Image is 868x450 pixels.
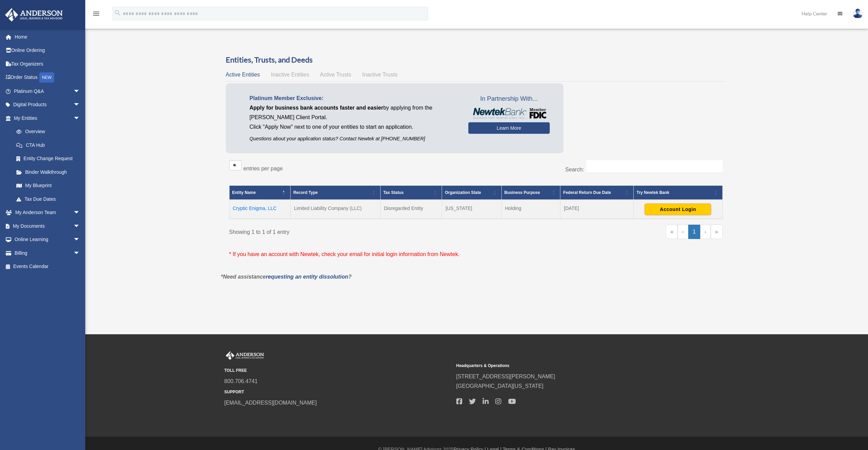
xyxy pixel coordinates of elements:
a: My Entitiesarrow_drop_down [5,111,87,125]
span: In Partnership With... [468,94,550,104]
em: *Need assistance ? [221,274,352,280]
img: Anderson Advisors Platinum Portal [3,8,65,22]
div: Try Newtek Bank [636,188,712,197]
i: menu [92,10,100,18]
a: CTA Hub [10,138,87,152]
a: Events Calendar [5,260,90,273]
a: Binder Walkthrough [10,165,87,179]
button: Account Login [645,203,711,215]
a: Account Login [645,206,711,212]
td: Limited Liability Company (LLC) [290,200,380,219]
a: 1 [688,225,700,239]
a: Billingarrow_drop_down [5,246,90,260]
small: Headquarters & Operations [456,362,683,369]
span: arrow_drop_down [73,84,87,98]
td: Holding [501,200,560,219]
td: [US_STATE] [442,200,501,219]
span: arrow_drop_down [73,246,87,260]
label: entries per page [244,166,283,171]
a: My Anderson Teamarrow_drop_down [5,206,90,220]
a: Previous [678,225,688,239]
span: Business Purpose [504,190,540,195]
a: menu [92,12,100,18]
span: Active Trusts [320,72,351,78]
td: Cryptic Enigma, LLC [229,200,290,219]
a: My Documentsarrow_drop_down [5,219,90,233]
a: Digital Productsarrow_drop_down [5,98,90,112]
span: Inactive Entities [271,72,309,78]
a: Overview [10,125,84,139]
th: Organization State: Activate to sort [442,185,501,200]
img: Anderson Advisors Platinum Portal [224,351,265,360]
th: Try Newtek Bank : Activate to sort [634,185,722,200]
span: arrow_drop_down [73,111,87,125]
a: Entity Change Request [10,152,87,166]
th: Business Purpose: Activate to sort [501,185,560,200]
div: Showing 1 to 1 of 1 entry [229,225,471,237]
span: Organization State [445,190,481,195]
a: Tax Due Dates [10,192,87,206]
a: 800.706.4741 [224,378,258,384]
h3: Entities, Trusts, and Deeds [226,55,726,65]
span: Inactive Trusts [362,72,397,78]
span: arrow_drop_down [73,206,87,220]
span: Active Entities [226,72,260,78]
p: Click "Apply Now" next to one of your entities to start an application. [250,122,458,132]
a: Home [5,30,90,44]
i: search [114,9,121,17]
small: SUPPORT [224,389,452,396]
span: Tax Status [383,190,404,195]
td: Disregarded Entity [380,200,442,219]
a: Platinum Q&Aarrow_drop_down [5,84,90,98]
a: Order StatusNEW [5,71,90,85]
div: NEW [39,72,54,83]
th: Record Type: Activate to sort [290,185,380,200]
a: Next [700,225,711,239]
p: Questions about your application status? Contact Newtek at [PHONE_NUMBER] [250,135,458,143]
span: arrow_drop_down [73,98,87,112]
span: arrow_drop_down [73,233,87,247]
p: Platinum Member Exclusive: [250,94,458,103]
a: [GEOGRAPHIC_DATA][US_STATE] [456,383,544,389]
span: Entity Name [232,190,256,195]
img: User Pic [853,9,863,18]
img: NewtekBankLogoSM.png [472,108,546,119]
a: Learn More [468,122,550,134]
a: Last [711,225,723,239]
p: by applying from the [PERSON_NAME] Client Portal. [250,103,458,122]
small: TOLL FREE [224,367,452,374]
th: Tax Status: Activate to sort [380,185,442,200]
span: Record Type [293,190,318,195]
a: requesting an entity dissolution [266,274,348,280]
th: Entity Name: Activate to invert sorting [229,185,290,200]
a: My Blueprint [10,179,87,193]
a: [EMAIL_ADDRESS][DOMAIN_NAME] [224,400,317,406]
th: Federal Return Due Date: Activate to sort [560,185,634,200]
span: arrow_drop_down [73,219,87,233]
span: Federal Return Due Date [563,190,611,195]
label: Search: [565,167,584,172]
a: [STREET_ADDRESS][PERSON_NAME] [456,374,555,379]
td: [DATE] [560,200,634,219]
a: First [666,225,678,239]
span: Apply for business bank accounts faster and easier [250,105,383,111]
a: Tax Organizers [5,57,90,71]
a: Online Learningarrow_drop_down [5,233,90,247]
p: * If you have an account with Newtek, check your email for initial login information from Newtek. [229,250,723,259]
a: Online Ordering [5,44,90,57]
